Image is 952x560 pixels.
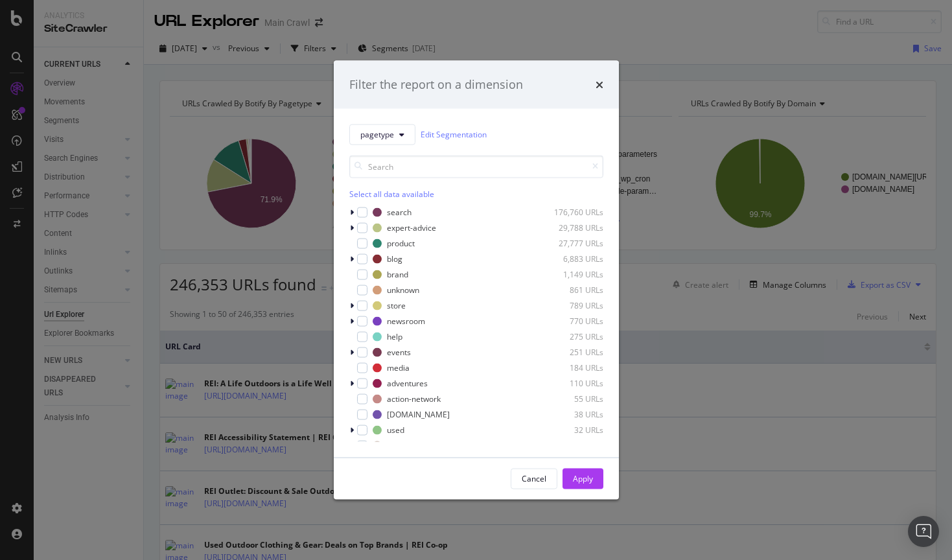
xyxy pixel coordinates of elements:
[540,409,603,420] div: 38 URLs
[540,347,603,358] div: 251 URLs
[540,269,603,280] div: 1,149 URLs
[387,269,408,280] div: brand
[540,393,603,404] div: 55 URLs
[387,347,411,358] div: events
[387,316,425,327] div: newsroom
[540,316,603,327] div: 770 URLs
[387,440,433,451] div: membership
[540,425,603,436] div: 32 URLs
[511,468,557,489] button: Cancel
[387,393,441,404] div: action-network
[563,468,603,489] button: Apply
[387,331,402,342] div: help
[540,331,603,342] div: 275 URLs
[522,473,546,484] div: Cancel
[540,253,603,264] div: 6,883 URLs
[387,222,436,233] div: expert-advice
[349,76,523,93] div: Filter the report on a dimension
[540,378,603,389] div: 110 URLs
[573,473,593,484] div: Apply
[596,76,603,93] div: times
[387,378,428,389] div: adventures
[540,300,603,311] div: 789 URLs
[360,129,394,140] span: pagetype
[908,516,939,547] div: Open Intercom Messenger
[387,207,412,218] div: search
[387,300,406,311] div: store
[540,207,603,218] div: 176,760 URLs
[387,362,410,373] div: media
[334,61,619,500] div: modal
[349,188,603,199] div: Select all data available
[387,253,402,264] div: blog
[540,362,603,373] div: 184 URLs
[387,285,419,296] div: unknown
[387,425,404,436] div: used
[387,238,415,249] div: product
[540,440,603,451] div: 29 URLs
[540,285,603,296] div: 861 URLs
[349,124,415,145] button: pagetype
[421,128,487,141] a: Edit Segmentation
[540,222,603,233] div: 29,788 URLs
[349,155,603,178] input: Search
[387,409,450,420] div: [DOMAIN_NAME]
[540,238,603,249] div: 27,777 URLs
